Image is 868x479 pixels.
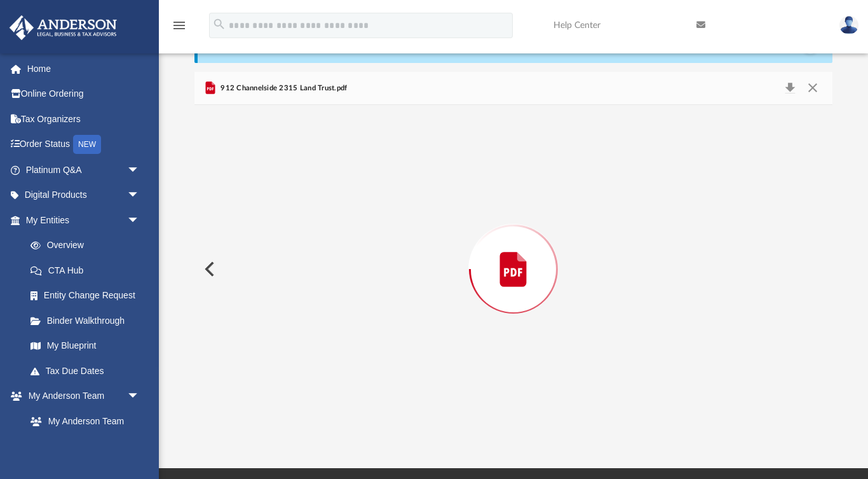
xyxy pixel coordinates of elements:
a: CTA Hub [18,258,159,283]
a: My Entitiesarrow_drop_down [9,207,159,233]
a: Online Ordering [9,81,159,107]
a: Binder Walkthrough [18,308,159,333]
a: Platinum Q&Aarrow_drop_down [9,157,159,183]
div: Preview [194,72,832,434]
img: User Pic [839,16,858,34]
a: menu [172,24,187,33]
span: arrow_drop_down [127,183,153,209]
a: My Anderson Team [18,408,146,434]
i: menu [172,18,187,33]
a: My Blueprint [18,333,153,359]
img: Anderson Advisors Platinum Portal [6,15,121,40]
button: Previous File [194,251,222,287]
a: Order StatusNEW [9,132,159,158]
div: NEW [73,135,101,154]
a: Tax Organizers [9,106,159,132]
button: Download [778,80,801,97]
span: arrow_drop_down [127,384,153,410]
a: Home [9,56,159,81]
a: My Anderson Teamarrow_drop_down [9,384,153,409]
a: Entity Change Request [18,283,159,309]
a: Anderson System [18,434,153,459]
a: Digital Productsarrow_drop_down [9,183,159,208]
span: 912 Channelside 2315 Land Trust.pdf [218,83,348,94]
span: arrow_drop_down [127,157,153,183]
button: Close [801,80,824,97]
a: Tax Due Dates [18,358,159,384]
i: search [212,17,226,31]
span: arrow_drop_down [127,207,153,233]
a: Overview [18,233,159,258]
